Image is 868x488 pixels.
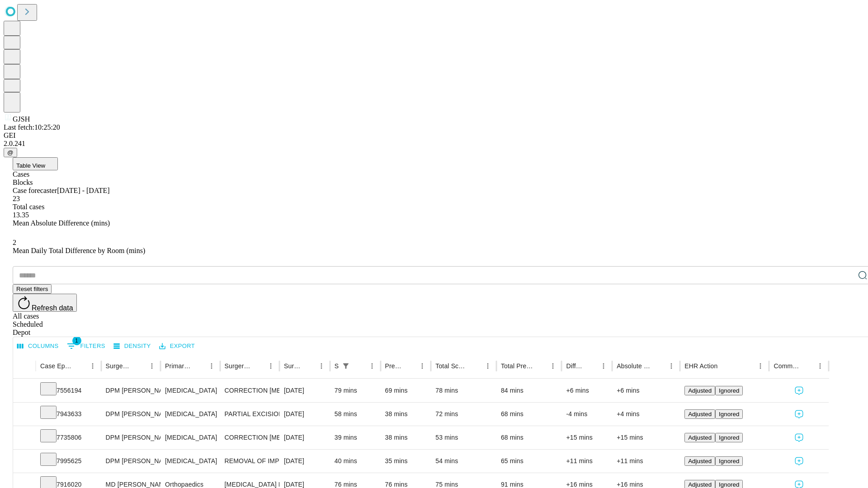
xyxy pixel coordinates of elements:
[18,430,31,446] button: Expand
[205,360,218,372] button: Menu
[566,450,608,473] div: +11 mins
[416,360,429,372] button: Menu
[684,456,715,466] button: Adjusted
[715,433,743,442] button: Ignored
[814,360,826,372] button: Menu
[617,403,675,426] div: +4 mins
[481,360,494,372] button: Menu
[469,360,481,372] button: Sort
[652,360,665,372] button: Sort
[385,379,427,402] div: 69 mins
[340,360,352,372] div: 1 active filter
[315,360,328,372] button: Menu
[4,131,864,140] div: GEI
[225,450,275,473] div: REMOVAL OF IMPLANT DEEP
[684,362,717,370] div: EHR Action
[18,407,31,422] button: Expand
[688,434,712,441] span: Adjusted
[617,426,675,449] div: +15 mins
[13,247,145,254] span: Mean Daily Total Difference by Room (mins)
[366,360,378,372] button: Menu
[106,362,132,370] div: Surgeon Name
[566,362,584,370] div: Difference
[106,426,156,449] div: DPM [PERSON_NAME] [PERSON_NAME]
[597,360,610,372] button: Menu
[617,379,675,402] div: +6 mins
[40,450,97,473] div: 7995625
[18,383,31,399] button: Expand
[284,450,325,473] div: [DATE]
[335,426,376,449] div: 39 mins
[157,339,197,353] button: Export
[665,360,678,372] button: Menu
[501,379,557,402] div: 84 mins
[501,362,533,370] div: Total Predicted Duration
[353,360,366,372] button: Sort
[13,115,30,123] span: GJSH
[16,286,48,292] span: Reset filters
[340,360,352,372] button: Show filters
[335,379,376,402] div: 79 mins
[385,450,427,473] div: 35 mins
[252,360,264,372] button: Sort
[566,379,608,402] div: +6 mins
[133,360,146,372] button: Sort
[146,360,158,372] button: Menu
[13,195,20,202] span: 23
[40,379,97,402] div: 7556194
[13,284,52,294] button: Reset filters
[165,362,191,370] div: Primary Service
[16,162,45,169] span: Table View
[165,450,215,473] div: [MEDICAL_DATA]
[719,387,739,394] span: Ignored
[13,157,58,170] button: Table View
[617,450,675,473] div: +11 mins
[435,450,492,473] div: 54 mins
[165,379,215,402] div: [MEDICAL_DATA]
[13,219,110,227] span: Mean Absolute Difference (mins)
[688,387,712,394] span: Adjusted
[335,450,376,473] div: 40 mins
[534,360,547,372] button: Sort
[13,239,16,246] span: 2
[284,379,325,402] div: [DATE]
[684,409,715,419] button: Adjusted
[719,411,739,418] span: Ignored
[106,450,156,473] div: DPM [PERSON_NAME] [PERSON_NAME]
[718,360,731,372] button: Sort
[284,362,302,370] div: Surgery Date
[7,149,14,156] span: @
[566,403,608,426] div: -4 mins
[719,481,739,488] span: Ignored
[403,360,416,372] button: Sort
[715,386,743,395] button: Ignored
[754,360,767,372] button: Menu
[435,379,492,402] div: 78 mins
[284,426,325,449] div: [DATE]
[32,304,73,312] span: Refresh data
[335,362,339,370] div: Scheduled In Room Duration
[225,379,275,402] div: CORRECTION [MEDICAL_DATA], DOUBLE [MEDICAL_DATA]
[165,403,215,426] div: [MEDICAL_DATA]
[13,187,57,194] span: Case forecaster
[719,434,739,441] span: Ignored
[435,403,492,426] div: 72 mins
[74,360,86,372] button: Sort
[4,123,60,131] span: Last fetch: 10:25:20
[40,426,97,449] div: 7735806
[4,140,864,148] div: 2.0.241
[111,339,153,353] button: Density
[688,458,712,465] span: Adjusted
[225,403,275,426] div: PARTIAL EXCISION PHALANX OF TOE
[15,339,61,353] button: Select columns
[501,426,557,449] div: 68 mins
[302,360,315,372] button: Sort
[801,360,814,372] button: Sort
[501,450,557,473] div: 65 mins
[264,360,277,372] button: Menu
[13,294,77,312] button: Refresh data
[106,403,156,426] div: DPM [PERSON_NAME] [PERSON_NAME]
[435,362,468,370] div: Total Scheduled Duration
[193,360,205,372] button: Sort
[225,426,275,449] div: CORRECTION [MEDICAL_DATA]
